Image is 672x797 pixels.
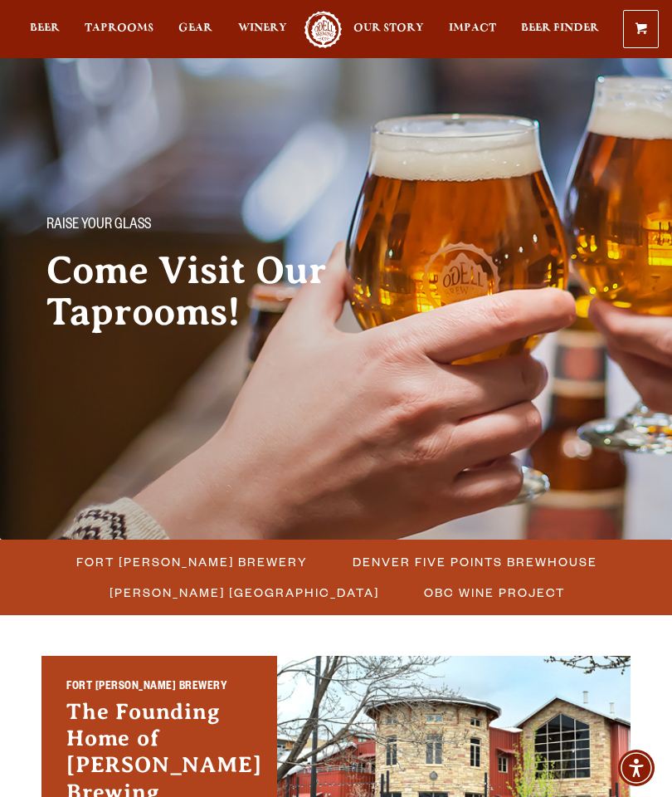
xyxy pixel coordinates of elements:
[238,11,287,48] a: Winery
[46,215,151,237] span: Raise your glass
[46,250,405,333] h2: Come Visit Our Taprooms!
[178,11,212,48] a: Gear
[66,550,316,574] a: Fort [PERSON_NAME] Brewery
[238,22,287,35] span: Winery
[521,11,599,48] a: Beer Finder
[85,22,153,35] span: Taprooms
[85,11,153,48] a: Taprooms
[353,550,597,574] span: Denver Five Points Brewhouse
[449,11,496,48] a: Impact
[110,580,379,604] span: [PERSON_NAME] [GEOGRAPHIC_DATA]
[353,11,424,48] a: Our Story
[178,22,212,35] span: Gear
[414,580,573,604] a: OBC Wine Project
[521,22,599,35] span: Beer Finder
[353,22,424,35] span: Our Story
[66,679,252,698] h2: Fort [PERSON_NAME] Brewery
[30,11,60,48] a: Beer
[303,11,344,48] a: Odell Home
[100,580,387,604] a: [PERSON_NAME] [GEOGRAPHIC_DATA]
[76,550,308,574] span: Fort [PERSON_NAME] Brewery
[618,750,655,786] div: Accessibility Menu
[449,22,496,35] span: Impact
[424,580,565,604] span: OBC Wine Project
[343,550,606,574] a: Denver Five Points Brewhouse
[30,22,60,35] span: Beer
